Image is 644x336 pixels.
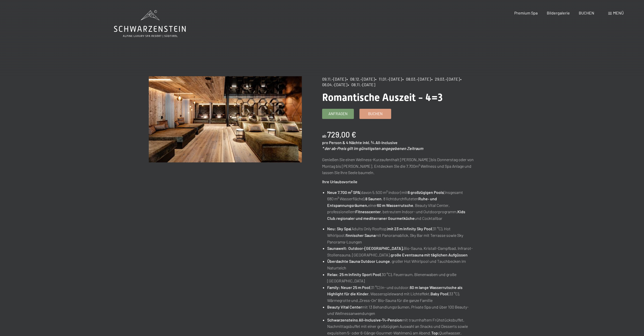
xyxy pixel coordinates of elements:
[149,76,302,162] img: Romantische Auszeit - 4=3
[322,77,346,81] span: 09.11.–[DATE]
[322,109,354,119] a: Anfragen
[327,130,356,139] b: 729,00 €
[514,10,538,15] a: Premium Spa
[327,190,360,195] strong: Neue 7.700 m² SPA
[327,304,475,317] li: mit 13 Behandlungsräumen, Private Spa und über 100 Beauty- und Wellnessanwendungen
[375,77,402,81] span: • 11.01.–[DATE]
[327,196,437,208] strong: Ruhe- und Entspannungsräumen,
[345,233,375,238] strong: finnischer Sauna
[322,156,475,176] p: Genießen Sie einen Wellness-Kurzaufenthalt [PERSON_NAME] bis Donnerstag oder von Montag bis [PERS...
[327,304,362,309] strong: Beauty Vital Center
[327,258,475,271] li: , großer Hot Whirlpool und Tauchbecken im Naturteich
[336,216,415,221] strong: regionaler und mediterraner Gourmetküche
[355,209,381,214] strong: Fitnesscenter
[363,140,398,145] span: inkl. ¾ All-Inclusive
[547,10,570,15] a: Bildergalerie
[613,10,624,15] span: Menü
[377,203,413,208] strong: 60 m Wasserrutsche
[391,252,468,257] strong: große Eventsauna mit täglichen Aufgüssen
[368,111,383,116] span: Buchen
[402,77,431,81] span: • 08.03.–[DATE]
[327,189,475,222] li: (davon 5.500 m² indoor) mit (insgesamt 680 m² Wasserfläche), , 8 lichtdurchfluteten einer , Beaut...
[322,179,357,184] strong: Ihre Urlaubsvorteile
[327,209,465,221] strong: Kids Club
[322,91,443,103] span: Romantische Auszeit - 4=3
[579,10,594,15] a: BUCHEN
[408,190,444,195] strong: 6 großzügigen Pools
[322,146,423,151] em: * der ab-Preis gilt im günstigsten angegebenen Zeitraum
[327,271,475,284] li: (30 °C), Feuerraum, Bienenwaben und große [GEOGRAPHIC_DATA]
[431,330,439,335] strong: Top:
[348,82,375,87] span: • 08.11.–[DATE]
[327,272,381,277] strong: Relax: 25 m Infinity Sport Pool
[360,109,391,119] a: Buchen
[327,259,390,264] strong: Überdachte Sauna Outdoor Lounge
[327,285,370,290] strong: Family: Neuer 25 m Pool
[346,77,375,81] span: • 08.12.–[DATE]
[431,77,460,81] span: • 29.03.–[DATE]
[431,291,448,296] strong: Baby Pool
[322,133,326,138] span: ab
[327,284,475,304] li: (31 °C) in- und outdoor, , Wasserspielewand mit Lichteffekt, (33 °C), Wärmegrotte und „Dress-On“ ...
[327,246,404,251] strong: Saunawelt: Outdoor-[GEOGRAPHIC_DATA],
[327,317,402,322] strong: Schwarzensteins All-Inclusive-¾-Pension
[327,225,475,245] li: (Adults Only Rooftop) (31 °C), Hot Whirlpool, mit Panoramablick, Sky Bar mit Terrasse sowie Sky P...
[365,196,382,201] strong: 8 Saunen
[327,245,475,258] li: Bio-Sauna, Kristall-Dampfbad, Infrarot-Stollensauna, [GEOGRAPHIC_DATA],
[322,140,345,145] span: pro Person &
[328,111,348,116] span: Anfragen
[388,226,432,231] strong: mit 23 m Infinity Sky Pool
[346,140,362,145] span: 4 Nächte
[327,226,351,231] strong: Neu: Sky Spa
